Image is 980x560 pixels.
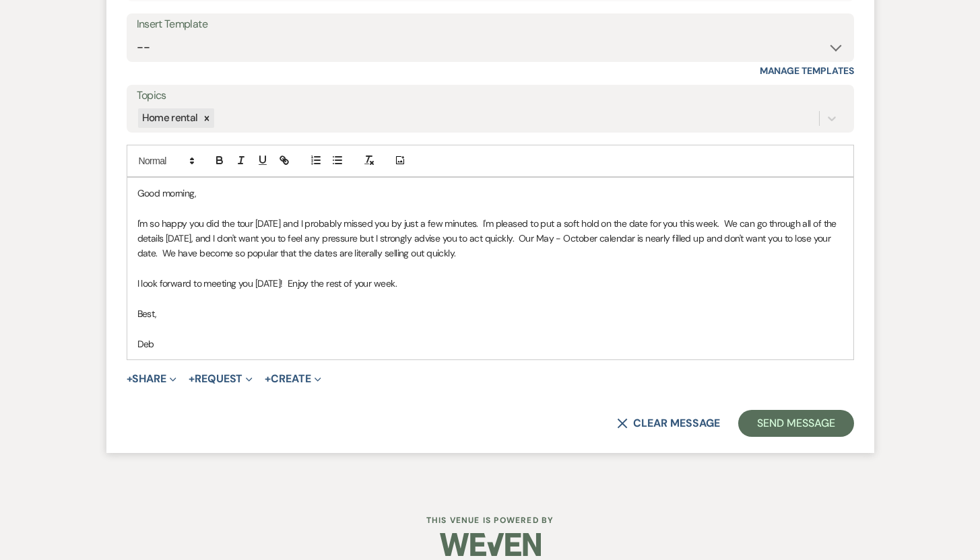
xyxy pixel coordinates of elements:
[760,65,854,77] a: Manage Templates
[137,216,843,261] p: I'm so happy you did the tour [DATE] and I probably missed you by just a few minutes. I'm pleased...
[265,374,321,384] button: Create
[738,410,853,437] button: Send Message
[189,374,253,384] button: Request
[189,374,195,384] span: +
[137,186,843,201] p: Good morning,
[127,374,177,384] button: Share
[137,337,843,351] p: Deb
[617,418,719,429] button: Clear message
[127,374,133,384] span: +
[137,15,844,34] div: Insert Template
[137,276,843,291] p: I look forward to meeting you [DATE]! Enjoy the rest of your week.
[138,108,200,128] div: Home rental
[265,374,271,384] span: +
[137,86,844,106] label: Topics
[137,306,843,321] p: Best,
